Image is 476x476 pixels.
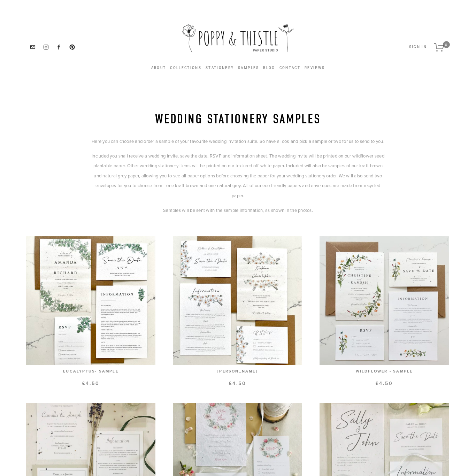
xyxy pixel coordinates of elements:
[279,64,300,72] a: Contact
[430,35,453,59] a: 0 items in cart
[151,66,166,70] a: About
[90,205,386,215] p: Samples will be sent with the sample information, as shown in the photos.
[90,136,386,146] p: Here you can choose and order a sample of your favourite wedding invitation suite. So have a look...
[238,64,259,72] a: Samples
[409,45,427,49] span: Sign In
[305,64,325,72] a: Reviews
[206,66,234,70] a: Stationery
[170,64,201,72] a: Collections
[182,24,294,56] img: Poppy &amp; Thistle
[26,381,155,386] div: £4.50
[263,64,275,72] a: Blog
[173,381,302,386] div: £4.50
[443,41,450,48] span: 0
[409,45,427,49] button: Sign In
[90,151,386,201] p: Included you shall receive a wedding invite, save the date, RSVP and information sheet. The weddi...
[90,112,386,128] h1: Wedding Stationery Samples
[320,381,449,386] div: £4.50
